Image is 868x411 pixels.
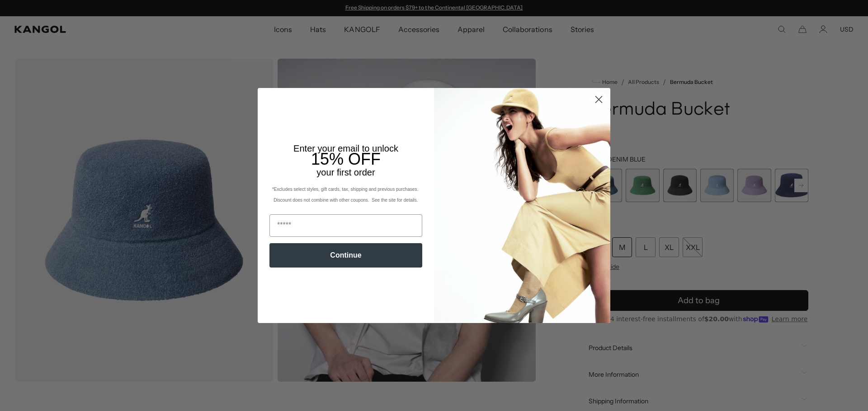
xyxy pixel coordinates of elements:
[316,167,375,177] span: your first order
[293,143,398,153] span: Enter your email to unlock
[272,187,420,203] span: *Excludes select styles, gift cards, tax, shipping and previous purchases. Discount does not comb...
[311,150,381,168] span: 15% OFF
[591,92,607,107] button: Close dialog
[434,88,610,323] img: 93be19ad-e773-4382-80b9-c9d740c9197f.jpeg
[269,214,422,237] input: Email
[269,243,422,268] button: Continue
